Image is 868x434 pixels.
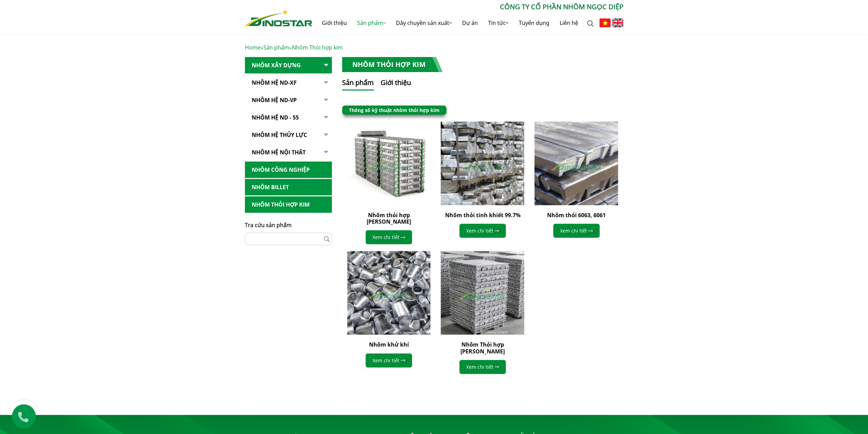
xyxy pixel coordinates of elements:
[349,107,440,113] a: Thông số kỹ thuật nhôm thỏi hợp kim
[347,122,431,205] img: Nhôm thỏi hợp kim
[555,12,583,34] a: Liên hệ
[245,179,332,196] a: Nhôm Billet
[245,196,332,213] a: Nhôm Thỏi hợp kim
[245,57,332,74] a: Nhôm Xây dựng
[459,224,506,238] a: Xem chi tiết
[245,44,343,51] span: » »
[245,127,332,143] a: Nhôm hệ thủy lực
[599,18,610,27] img: Tiếng Việt
[587,20,594,27] img: search
[342,57,443,72] h1: Nhôm Thỏi hợp kim
[263,44,289,51] a: Sản phẩm
[245,221,292,229] span: Tra cứu sản phẩm
[612,18,623,27] img: English
[445,211,520,219] a: Nhôm thỏi tinh khiết 99.7%
[245,144,332,161] a: Nhôm hệ nội thất
[547,211,606,219] a: Nhôm thỏi 6063, 6061
[459,360,506,374] a: Xem chi tiết
[514,12,555,34] a: Tuyển dụng
[391,12,457,34] a: Dây chuyền sản xuất
[366,230,412,244] a: Xem chi tiết
[483,12,514,34] a: Tin tức
[460,341,505,355] a: Nhôm Thỏi hợp [PERSON_NAME]
[441,251,524,335] img: Nhôm Thỏi hợp kim Silic
[367,211,411,225] a: Nhôm thỏi hợp [PERSON_NAME]
[317,12,352,34] a: Giới thiệu
[312,2,623,12] p: CÔNG TY CỔ PHẦN NHÔM NGỌC DIỆP
[347,251,431,335] img: Nhôm khử khí
[245,9,312,26] img: Nhôm Dinostar
[366,353,412,367] a: Xem chi tiết
[245,162,332,178] a: Nhôm Công nghiệp
[369,341,409,348] a: Nhôm khử khí
[381,78,411,90] button: Giới thiệu
[352,12,391,34] a: Sản phẩm
[245,109,332,126] a: NHÔM HỆ ND - 55
[245,74,332,91] a: Nhôm Hệ ND-XF
[530,117,622,209] img: Nhôm thỏi 6063, 6061
[292,44,343,51] span: Nhôm Thỏi hợp kim
[245,44,261,51] a: Home
[245,92,332,109] a: Nhôm Hệ ND-VP
[441,122,524,205] img: Nhôm thỏi tinh khiết 99.7%
[553,224,600,238] a: Xem chi tiết
[342,78,374,90] button: Sản phẩm
[457,12,483,34] a: Dự án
